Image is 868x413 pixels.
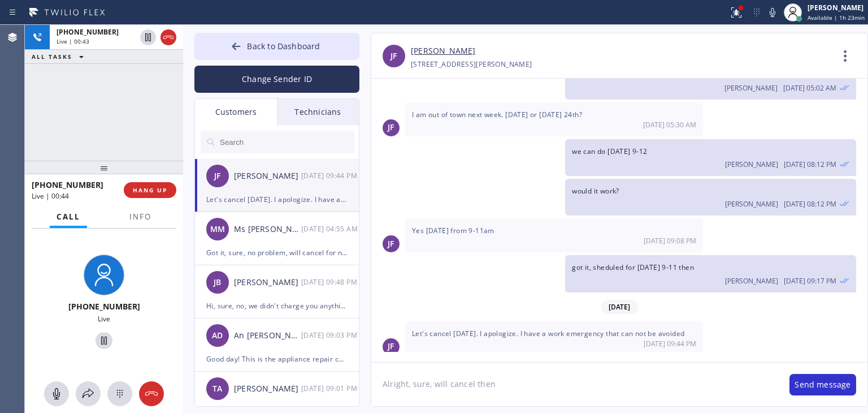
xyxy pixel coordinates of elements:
[194,66,359,93] button: Change Sender ID
[234,170,301,183] div: [PERSON_NAME]
[32,179,103,190] span: [PHONE_NUMBER]
[123,206,158,228] button: Info
[565,139,856,176] div: 10/09/2025 9:12 AM
[412,329,684,338] span: Let's cancel [DATE]. I apologize. I have a work emergency that can not be avoided
[784,160,836,169] span: [DATE] 08:12 PM
[206,299,348,312] div: Hi, sure, no, we didn't charge you anything so far. Please pay it using the link above and no pro...
[57,37,89,45] span: Live | 00:43
[234,276,301,289] div: [PERSON_NAME]
[57,212,80,222] span: Call
[277,99,359,125] div: Technicians
[247,41,320,51] span: Back to Dashboard
[57,27,119,37] span: [PHONE_NUMBER]
[405,218,703,252] div: 10/09/2025 9:08 AM
[50,206,87,228] button: Call
[572,263,694,272] span: got it, sheduled for [DATE] 9-11 then
[572,147,647,156] span: we can do [DATE] 9-12
[32,191,69,201] span: Live | 00:44
[129,212,151,222] span: Info
[214,276,221,289] span: JB
[808,3,865,12] div: [PERSON_NAME]
[206,246,348,259] div: Got it, sure, no problem, will cancel for now then. Please let us know once you are available. (D...
[301,329,360,342] div: 10/09/2025 9:03 AM
[783,83,836,93] span: [DATE] 05:02 AM
[808,14,865,21] span: Available | 1h 23min
[212,329,223,342] span: AD
[572,186,619,196] span: would it work?
[784,199,836,209] span: [DATE] 08:12 PM
[98,314,110,324] span: Live
[301,169,360,182] div: 10/10/2025 9:44 AM
[724,83,778,93] span: [PERSON_NAME]
[234,382,301,395] div: [PERSON_NAME]
[194,33,359,60] button: Back to Dashboard
[390,50,397,63] span: JF
[412,110,582,119] span: I am out of town next week. [DATE] or [DATE] 24th?
[32,53,72,61] span: ALL TASKS
[565,179,856,216] div: 10/09/2025 9:12 AM
[405,321,703,355] div: 10/10/2025 9:44 AM
[206,352,348,365] div: Good day! This is the appliance repair company you recently contacted. Unfortunately our phone re...
[25,50,95,63] button: ALL TASKS
[68,301,140,312] span: [PHONE_NUMBER]
[725,276,778,286] span: [PERSON_NAME]
[219,131,354,153] input: Search
[644,339,696,349] span: [DATE] 09:44 PM
[96,332,112,349] button: Hold Customer
[643,120,696,130] span: [DATE] 05:30 AM
[412,226,494,235] span: Yes [DATE] from 9-11am
[301,276,360,289] div: 10/09/2025 9:48 AM
[234,223,301,236] div: Ms [PERSON_NAME]
[371,363,778,406] textarea: Alright, sure, will cancel then
[212,382,222,395] span: TA
[210,223,225,236] span: MM
[725,199,778,209] span: [PERSON_NAME]
[133,186,167,194] span: HANG UP
[565,255,856,292] div: 10/09/2025 9:17 AM
[234,329,301,342] div: An [PERSON_NAME]
[411,58,532,71] div: [STREET_ADDRESS][PERSON_NAME]
[789,374,856,395] button: Send message
[644,236,696,246] span: [DATE] 09:08 PM
[405,102,703,136] div: 10/09/2025 9:30 AM
[388,340,394,353] span: JF
[301,382,360,395] div: 10/09/2025 9:01 AM
[214,170,220,183] span: JF
[140,29,156,45] button: Hold Customer
[76,381,101,406] button: Open directory
[765,5,780,20] button: Mute
[160,29,176,45] button: Hang up
[107,381,132,406] button: Open dialpad
[411,45,475,58] a: [PERSON_NAME]
[301,222,360,235] div: 10/09/2025 9:55 AM
[195,99,277,125] div: Customers
[124,182,176,198] button: HANG UP
[725,160,778,169] span: [PERSON_NAME]
[388,121,394,134] span: JF
[388,238,394,251] span: JF
[44,381,69,406] button: Mute
[206,193,348,206] div: Let's cancel [DATE]. I apologize. I have a work emergency that can not be avoided
[139,381,164,406] button: Hang up
[601,300,638,314] span: [DATE]
[784,276,836,286] span: [DATE] 09:17 PM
